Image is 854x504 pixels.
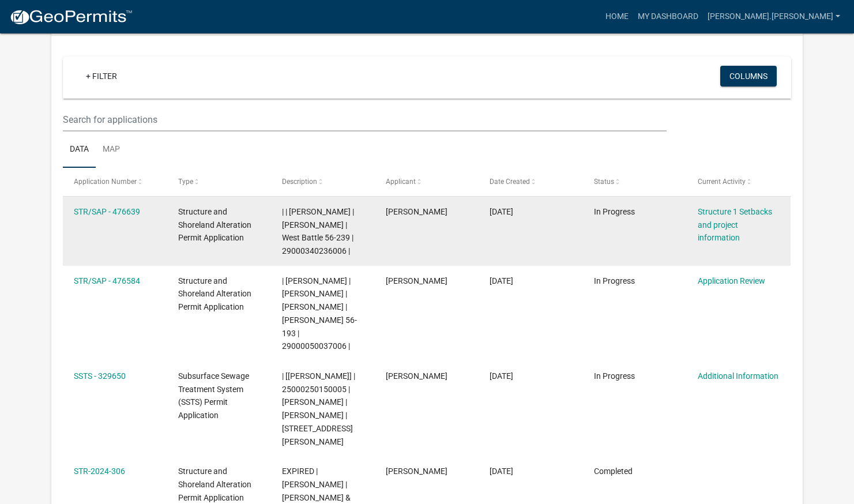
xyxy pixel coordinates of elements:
[74,467,125,476] a: STR-2024-306
[490,207,513,216] span: 09/10/2025
[594,371,635,381] span: In Progress
[386,178,416,186] span: Applicant
[687,168,791,195] datatable-header-cell: Current Activity
[386,207,447,216] span: Dan Barbre
[178,276,251,312] span: Structure and Shoreland Alteration Permit Application
[490,467,513,476] span: 05/21/2024
[282,207,354,255] span: | | DANIEL R BAUER | AMBER J BAUER | West Battle 56-239 | 29000340236006 |
[601,6,633,28] a: Home
[96,131,127,168] a: Map
[178,178,193,186] span: Type
[479,168,582,195] datatable-header-cell: Date Created
[167,168,270,195] datatable-header-cell: Type
[178,467,251,502] span: Structure and Shoreland Alteration Permit Application
[386,371,447,381] span: Dan Barbre
[74,207,140,216] a: STR/SAP - 476639
[698,276,765,285] a: Application Review
[271,168,375,195] datatable-header-cell: Description
[582,168,686,195] datatable-header-cell: Status
[74,276,140,285] a: STR/SAP - 476584
[77,66,126,86] a: + Filter
[178,207,251,243] span: Structure and Shoreland Alteration Permit Application
[720,66,777,86] button: Columns
[375,168,479,195] datatable-header-cell: Applicant
[703,6,845,28] a: [PERSON_NAME].[PERSON_NAME]
[63,131,96,168] a: Data
[698,207,772,243] a: Structure 1 Setbacks and project information
[633,6,703,28] a: My Dashboard
[282,371,355,446] span: | [Michelle Jevne] | 25000250150005 | DANIEL R BARBRE | KATRINA M BARBRE | 39658 GIRARD BEACH RD
[178,371,249,420] span: Subsurface Sewage Treatment System (SSTS) Permit Application
[490,178,530,186] span: Date Created
[490,371,513,381] span: 10/30/2024
[386,467,447,476] span: Dan Barbre
[594,207,635,216] span: In Progress
[74,371,126,381] a: SSTS - 329650
[282,276,357,351] span: | Brittany Tollefson | CRAIG R LINDBERG | ROBIN R LINDBERG | Ethel 56-193 | 29000050037006 |
[594,178,614,186] span: Status
[698,178,746,186] span: Current Activity
[386,276,447,285] span: Dan Barbre
[63,168,167,195] datatable-header-cell: Application Number
[594,467,633,476] span: Completed
[594,276,635,285] span: In Progress
[74,178,137,186] span: Application Number
[282,178,317,186] span: Description
[698,371,778,381] a: Additional Information
[63,108,667,131] input: Search for applications
[490,276,513,285] span: 09/10/2025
